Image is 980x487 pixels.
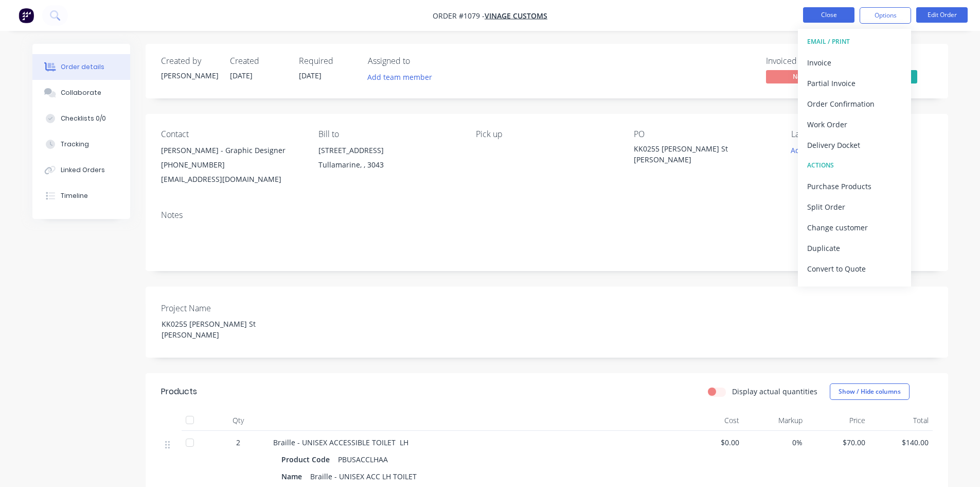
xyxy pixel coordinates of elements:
span: $70.00 [811,437,866,448]
span: [DATE] [230,71,253,80]
div: Cost [681,410,744,431]
div: Notes [161,210,933,220]
div: Timeline [61,191,88,200]
button: Convert to Quote [798,258,911,279]
button: Close [803,7,854,23]
div: Assigned to [368,56,471,66]
button: Tracking [32,131,130,157]
div: Duplicate [807,241,902,256]
div: Tracking [61,140,89,149]
div: PO [634,129,775,139]
span: Braille - UNISEX ACCESSIBLE TOILET LH [273,438,408,447]
button: Add team member [362,70,437,84]
button: Invoice [798,52,911,73]
button: Purchase Products [798,176,911,196]
div: Price [807,410,870,431]
div: [PHONE_NUMBER] [161,158,302,172]
div: [STREET_ADDRESS] [318,143,459,158]
button: Duplicate [798,238,911,258]
button: Checklists 0/0 [32,106,130,131]
button: Show / Hide columns [830,383,910,400]
button: Add team member [368,70,438,84]
div: KK0255 [PERSON_NAME] St [PERSON_NAME] [153,316,282,342]
span: 0% [747,437,803,448]
div: Total [869,410,933,431]
button: Order details [32,54,130,80]
button: Change customer [798,217,911,238]
div: Created [230,56,287,66]
button: Delivery Docket [798,135,911,155]
div: Created by [161,56,218,66]
button: Linked Orders [32,157,130,183]
div: Split Order [807,199,902,214]
div: KK0255 [PERSON_NAME] St [PERSON_NAME] [634,143,762,165]
div: [PERSON_NAME] [161,70,218,81]
span: [DATE] [299,71,322,80]
button: Split Order [798,196,911,217]
button: Timeline [32,183,130,209]
div: Collaborate [61,88,101,97]
div: Markup [743,410,807,431]
div: Braille - UNISEX ACC LH TOILET [306,469,421,484]
div: Linked Orders [61,165,105,175]
button: Options [860,7,911,24]
div: PBUSACCLHAA [334,452,392,467]
div: Partial Invoice [807,76,902,91]
div: Work Order [807,117,902,132]
div: [PERSON_NAME] - Graphic Designer[PHONE_NUMBER][EMAIL_ADDRESS][DOMAIN_NAME] [161,143,302,187]
div: EMAIL / PRINT [807,35,902,48]
div: Order Confirmation [807,96,902,111]
div: Qty [207,410,269,431]
label: Display actual quantities [732,386,817,397]
div: Tullamarine, , 3043 [318,158,459,172]
span: $0.00 [685,437,740,448]
div: Name [281,469,306,484]
a: Vinage Customs [485,11,547,21]
button: Archive [798,279,911,299]
div: Archive [807,282,902,297]
div: Purchase Products [807,179,902,194]
div: [STREET_ADDRESS]Tullamarine, , 3043 [318,143,459,176]
button: Add labels [786,143,833,157]
button: Order Confirmation [798,93,911,114]
div: Required [299,56,355,66]
div: Pick up [476,129,617,139]
span: No [766,70,828,83]
button: Partial Invoice [798,73,911,93]
button: Edit Order [916,7,968,23]
div: Change customer [807,220,902,235]
button: ACTIONS [798,155,911,176]
div: Invoiced [766,56,843,66]
button: Work Order [798,114,911,135]
div: Products [161,385,197,398]
img: Factory [19,8,34,23]
div: Invoice [807,55,902,70]
div: Bill to [318,129,459,139]
div: Convert to Quote [807,261,902,276]
div: Checklists 0/0 [61,114,106,123]
div: Contact [161,129,302,139]
span: Order #1079 - [433,11,485,21]
div: Product Code [281,452,334,467]
div: Delivery Docket [807,138,902,153]
label: Project Name [161,302,290,314]
span: $140.00 [874,437,929,448]
span: 2 [236,437,240,448]
div: Order details [61,62,104,72]
button: Collaborate [32,80,130,106]
button: EMAIL / PRINT [798,31,911,52]
div: Labels [791,129,932,139]
div: [PERSON_NAME] - Graphic Designer [161,143,302,158]
div: ACTIONS [807,159,902,172]
div: [EMAIL_ADDRESS][DOMAIN_NAME] [161,172,302,187]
